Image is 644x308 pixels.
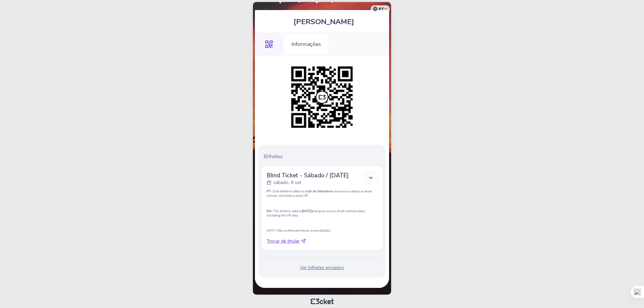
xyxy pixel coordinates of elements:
[267,209,377,218] p: - This ticket is valid on and gives access to all common areas, excluding the VIP area.
[293,17,354,27] span: [PERSON_NAME]
[310,189,332,193] strong: 6 de Setembro
[264,153,383,160] p: Bilhetes
[267,228,377,233] p: NOTA: Não se efectuam trocas ou devoluções.
[267,238,300,245] span: Trocar de titular
[267,209,271,213] strong: EN
[267,171,349,179] span: Blind Ticket - Sábado / [DATE]
[288,63,356,131] img: 2bbb74e0d2ca49d7b90c0a8de4d26c33.png
[267,189,377,198] p: - Este bilhete é válido no dia e dá acesso a todas as áreas comuns, excluindo a zona VIP.
[267,189,271,193] strong: PT
[283,34,330,55] div: Informações
[261,264,383,271] div: Ver bilhetes enviados
[283,40,330,47] a: Informações
[302,209,312,213] strong: [DATE]
[273,179,301,186] p: sábado, 6 set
